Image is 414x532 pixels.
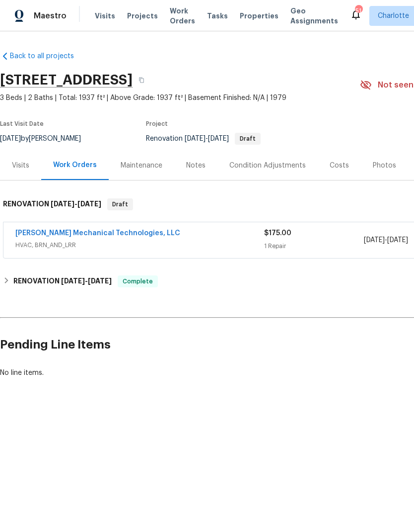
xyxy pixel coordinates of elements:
[15,230,180,237] a: [PERSON_NAME] Mechanical Technologies, LLC
[3,198,101,210] h6: RENOVATION
[290,6,338,26] span: Geo Assignments
[146,135,261,142] span: Renovation
[133,71,150,89] button: Copy Address
[12,161,29,171] div: Visits
[13,275,112,287] h6: RENOVATION
[61,277,112,284] span: -
[240,11,278,21] span: Properties
[387,237,408,244] span: [DATE]
[51,200,74,207] span: [DATE]
[364,235,408,245] span: -
[236,136,260,142] span: Draft
[119,276,157,286] span: Complete
[186,161,206,171] div: Notes
[264,241,363,251] div: 1 Repair
[229,161,306,171] div: Condition Adjustments
[108,199,132,209] span: Draft
[127,11,158,21] span: Projects
[34,11,67,21] span: Maestro
[53,160,97,170] div: Work Orders
[77,200,101,207] span: [DATE]
[146,121,168,127] span: Project
[95,11,115,21] span: Visits
[207,12,228,19] span: Tasks
[15,240,264,250] span: HVAC, BRN_AND_LRR
[364,237,385,244] span: [DATE]
[264,230,291,237] span: $175.00
[88,277,112,284] span: [DATE]
[208,135,229,142] span: [DATE]
[61,277,85,284] span: [DATE]
[185,135,206,142] span: [DATE]
[378,11,409,21] span: Charlotte
[170,6,195,26] span: Work Orders
[330,161,349,171] div: Costs
[185,135,229,142] span: -
[121,161,162,171] div: Maintenance
[373,161,396,171] div: Photos
[355,6,362,16] div: 51
[51,200,101,207] span: -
